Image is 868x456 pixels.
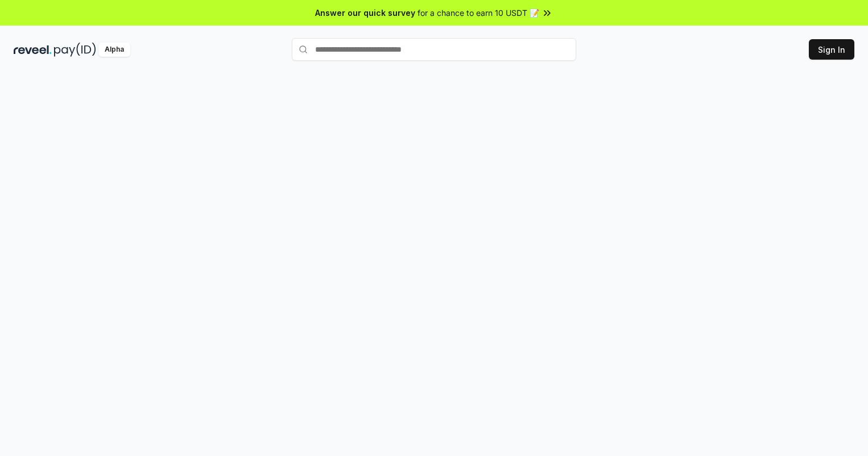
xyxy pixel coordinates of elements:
img: pay_id [54,43,96,57]
span: for a chance to earn 10 USDT 📝 [418,7,539,19]
div: Alpha [98,43,130,57]
span: Answer our quick survey [315,7,415,19]
button: Sign In [809,39,854,60]
img: reveel_dark [14,43,52,57]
